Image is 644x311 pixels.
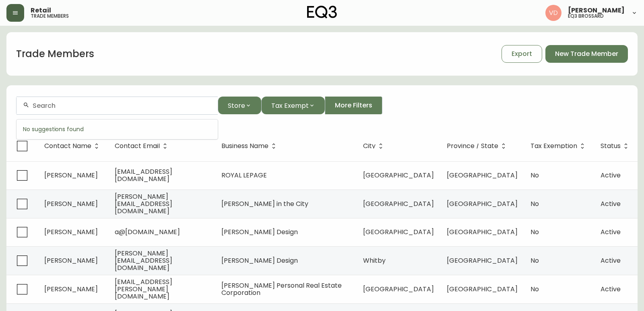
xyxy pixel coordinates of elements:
[530,144,577,148] span: Tax Exemption
[221,199,308,208] span: [PERSON_NAME] in the City
[221,256,298,265] span: [PERSON_NAME] Design
[44,171,98,180] span: [PERSON_NAME]
[601,256,621,265] span: Active
[115,249,172,272] span: [PERSON_NAME][EMAIL_ADDRESS][DOMAIN_NAME]
[44,142,102,150] span: Contact Name
[17,119,218,139] div: No suggestions found
[218,97,261,114] button: Store
[363,284,434,294] span: [GEOGRAPHIC_DATA]
[530,142,588,150] span: Tax Exemption
[530,199,539,208] span: No
[115,144,160,148] span: Contact Email
[530,171,539,180] span: No
[545,5,561,21] img: 34cbe8de67806989076631741e6a7c6b
[115,227,180,237] span: a@[DOMAIN_NAME]
[261,97,325,114] button: Tax Exempt
[335,101,372,110] span: More Filters
[601,284,621,294] span: Active
[601,227,621,237] span: Active
[447,171,518,180] span: [GEOGRAPHIC_DATA]
[115,142,170,150] span: Contact Email
[271,101,309,111] span: Tax Exempt
[221,171,267,180] span: ROYAL LEPAGE
[512,49,532,58] span: Export
[363,142,386,150] span: City
[44,284,98,294] span: [PERSON_NAME]
[44,256,98,265] span: [PERSON_NAME]
[447,227,518,237] span: [GEOGRAPHIC_DATA]
[447,256,518,265] span: [GEOGRAPHIC_DATA]
[44,144,91,148] span: Contact Name
[447,284,518,294] span: [GEOGRAPHIC_DATA]
[221,227,298,237] span: [PERSON_NAME] Design
[307,6,337,19] img: logo
[221,144,268,148] span: Business Name
[16,47,94,61] h1: Trade Members
[502,45,542,63] button: Export
[568,14,604,19] h5: eq3 brossard
[228,101,245,111] span: Store
[555,49,618,58] span: New Trade Member
[221,142,279,150] span: Business Name
[221,281,342,297] span: [PERSON_NAME] Personal Real Estate Corporation
[568,7,625,14] span: [PERSON_NAME]
[44,199,98,208] span: [PERSON_NAME]
[115,277,172,301] span: [EMAIL_ADDRESS][PERSON_NAME][DOMAIN_NAME]
[530,284,539,294] span: No
[601,199,621,208] span: Active
[601,142,631,150] span: Status
[363,256,386,265] span: Whitby
[363,171,434,180] span: [GEOGRAPHIC_DATA]
[363,199,434,208] span: [GEOGRAPHIC_DATA]
[115,192,172,216] span: [PERSON_NAME][EMAIL_ADDRESS][DOMAIN_NAME]
[115,167,172,183] span: [EMAIL_ADDRESS][DOMAIN_NAME]
[44,227,98,237] span: [PERSON_NAME]
[530,227,539,237] span: No
[601,171,621,180] span: Active
[31,14,69,19] h5: trade members
[447,142,509,150] span: Province / State
[447,199,518,208] span: [GEOGRAPHIC_DATA]
[33,102,211,109] input: Search
[363,227,434,237] span: [GEOGRAPHIC_DATA]
[601,144,621,148] span: Status
[447,144,498,148] span: Province / State
[530,256,539,265] span: No
[31,7,51,14] span: Retail
[363,144,376,148] span: City
[545,45,628,63] button: New Trade Member
[325,97,382,114] button: More Filters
